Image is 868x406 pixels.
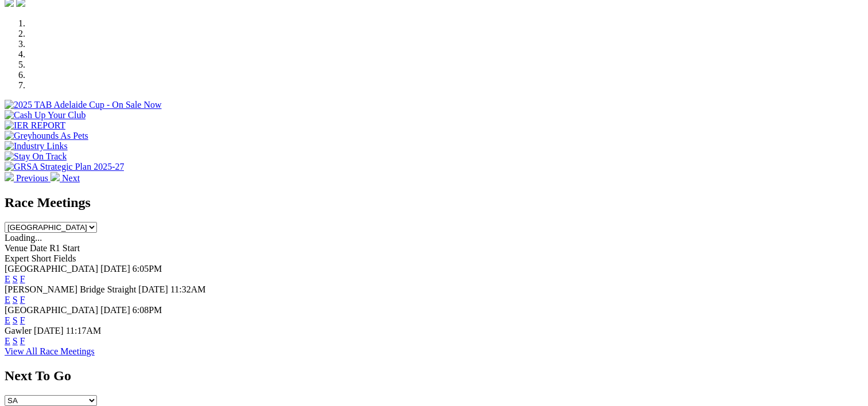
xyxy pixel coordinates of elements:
h2: Race Meetings [5,195,863,210]
a: Previous [5,173,50,183]
span: [DATE] [100,305,130,315]
span: 6:08PM [133,305,162,315]
a: S [13,336,18,346]
span: 11:32AM [170,284,206,294]
img: Greyhounds As Pets [5,131,88,141]
a: Next [50,173,80,183]
h2: Next To Go [5,368,863,384]
img: 2025 TAB Adelaide Cup - On Sale Now [5,100,162,110]
a: F [20,315,25,325]
span: 11:17AM [66,326,102,335]
span: Previous [16,173,48,183]
a: S [13,274,18,284]
img: Industry Links [5,141,68,151]
span: Gawler [5,326,32,335]
a: E [5,295,10,304]
span: [DATE] [138,284,168,294]
span: R1 Start [49,243,80,253]
img: IER REPORT [5,120,65,131]
img: chevron-right-pager-white.svg [50,172,60,181]
a: F [20,274,25,284]
span: [GEOGRAPHIC_DATA] [5,264,98,274]
span: 6:05PM [133,264,162,274]
span: Expert [5,253,29,263]
img: Stay On Track [5,151,67,162]
span: [DATE] [100,264,130,274]
a: E [5,315,10,325]
img: Cash Up Your Club [5,110,85,120]
span: [PERSON_NAME] Bridge Straight [5,284,136,294]
a: F [20,336,25,346]
span: Loading... [5,233,42,243]
a: S [13,315,18,325]
a: F [20,295,25,304]
a: S [13,295,18,304]
img: GRSA Strategic Plan 2025-27 [5,162,124,172]
a: E [5,336,10,346]
span: Venue [5,243,28,253]
img: chevron-left-pager-white.svg [5,172,14,181]
span: Next [62,173,80,183]
a: View All Race Meetings [5,346,95,356]
span: Short [32,253,52,263]
span: [GEOGRAPHIC_DATA] [5,305,98,315]
a: E [5,274,10,284]
span: Fields [53,253,76,263]
span: [DATE] [34,326,64,335]
span: Date [30,243,47,253]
